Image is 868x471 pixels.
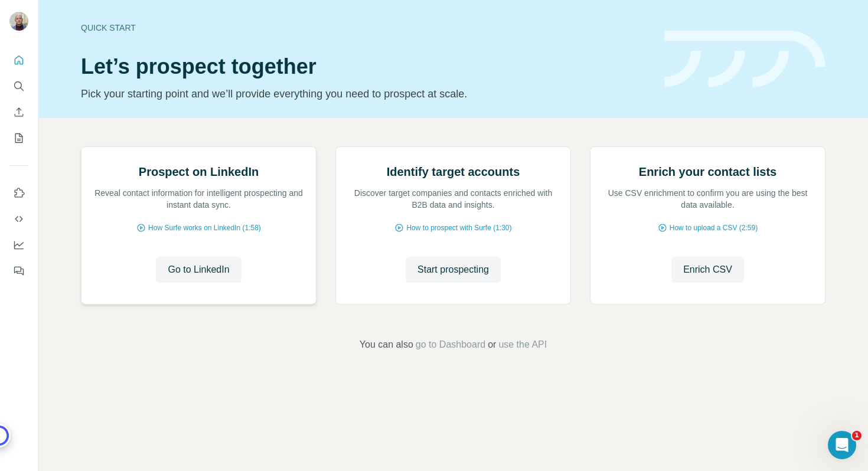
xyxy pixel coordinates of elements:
p: Discover target companies and contacts enriched with B2B data and insights. [348,187,559,211]
span: You can also [360,338,413,352]
img: Avatar [9,12,28,31]
button: use the API [498,338,547,352]
button: Search [9,76,28,97]
h2: Identify target accounts [387,163,520,180]
p: Use CSV enrichment to confirm you are using the best data available. [602,187,813,211]
span: How Surfe works on LinkedIn (1:58) [148,223,261,233]
p: Reveal contact information for intelligent prospecting and instant data sync. [93,187,304,211]
button: go to Dashboard [416,338,485,352]
span: Start prospecting [417,263,489,277]
span: 1 [852,431,862,440]
span: Go to LinkedIn [168,263,229,277]
button: Use Surfe on LinkedIn [9,182,28,204]
span: How to prospect with Surfe (1:30) [406,223,511,233]
button: Use Surfe API [9,208,28,230]
button: My lists [9,127,28,149]
p: Pick your starting point and we’ll provide everything you need to prospect at scale. [81,86,650,102]
span: or [488,338,496,352]
div: Quick start [81,22,650,34]
button: Enrich CSV [9,102,28,123]
button: Enrich CSV [671,257,744,283]
button: Start prospecting [406,257,501,283]
button: Feedback [9,260,28,282]
button: Go to LinkedIn [156,257,241,283]
iframe: Intercom live chat [828,431,856,459]
h1: Let’s prospect together [81,55,650,78]
h2: Enrich your contact lists [639,163,776,180]
button: Dashboard [9,234,28,256]
span: Enrich CSV [683,263,732,277]
img: banner [664,31,825,88]
h2: Prospect on LinkedIn [139,163,259,180]
span: How to upload a CSV (2:59) [670,223,758,233]
button: Quick start [9,50,28,71]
